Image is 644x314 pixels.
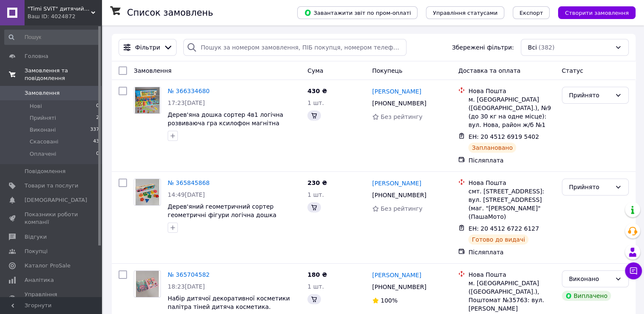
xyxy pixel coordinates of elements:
span: Експорт [520,10,543,16]
div: Післяплата [468,156,555,165]
span: Без рейтингу [381,205,423,212]
span: ЕН: 20 4512 6722 6127 [468,225,539,232]
img: Фото товару [135,87,160,113]
span: Статус [562,67,583,74]
span: Покупець [372,67,402,74]
input: Пошук за номером замовлення, ПІБ покупця, номером телефону, Email, номером накладної [183,39,406,56]
span: Аналітика [25,276,54,284]
span: Управління статусами [433,10,498,16]
span: 180 ₴ [307,271,327,278]
span: Управління сайтом [25,291,78,306]
span: Замовлення та повідомлення [25,67,102,82]
span: Повідомлення [25,168,66,175]
div: Нова Пошта [468,179,555,187]
a: Створити замовлення [550,9,636,16]
a: Дерев'яний геометричний сортер геометричні фігури логічна дошка пірамідка WToys [168,203,276,227]
span: [DEMOGRAPHIC_DATA] [25,196,87,204]
span: 43 [93,138,99,146]
span: 17:23[DATE] [168,99,205,106]
span: 337 [90,126,99,134]
div: м. [GEOGRAPHIC_DATA] ([GEOGRAPHIC_DATA].), №9 (до 30 кг на одне місце): вул. Нова, район ж/б №1 [468,95,555,129]
span: Доставка та оплата [458,67,520,74]
div: Нова Пошта [468,87,555,95]
h1: Список замовлень [127,8,213,18]
span: Збережені фільтри: [452,43,514,52]
input: Пошук [4,30,100,45]
div: Нова Пошта [468,270,555,279]
div: Ваш ID: 4024872 [28,13,102,20]
div: Післяплата [468,248,555,256]
span: 1 шт. [307,283,324,290]
span: Покупці [25,248,47,255]
span: 430 ₴ [307,88,327,94]
a: № 366334680 [168,88,210,94]
img: Фото товару [135,179,159,205]
div: Готово до видачі [468,234,528,245]
span: Фільтри [135,43,160,52]
span: Показники роботи компанії [25,211,78,226]
a: [PERSON_NAME] [372,87,421,96]
div: Виплачено [562,291,611,301]
span: "Timi SViT" дитячий інтернет-магазин [28,5,91,13]
div: Виконано [569,274,611,284]
a: Фото товару [134,179,161,206]
div: [PHONE_NUMBER] [370,281,428,293]
div: [PHONE_NUMBER] [370,189,428,201]
a: Фото товару [134,87,161,114]
a: [PERSON_NAME] [372,271,421,279]
span: 1 шт. [307,99,324,106]
div: Прийнято [569,91,611,100]
div: Прийнято [569,182,611,192]
img: Фото товару [136,271,159,297]
span: Прийняті [30,114,56,122]
span: Створити замовлення [565,10,629,16]
span: 1 шт. [307,191,324,198]
span: Товари та послуги [25,182,78,190]
button: Створити замовлення [558,6,636,19]
span: Скасовані [30,138,58,146]
button: Управління статусами [426,6,504,19]
button: Завантажити звіт по пром-оплаті [297,6,417,19]
div: смт. [STREET_ADDRESS]: вул. [STREET_ADDRESS] (маг. "[PERSON_NAME]" (ПашаМото) [468,187,555,221]
span: 230 ₴ [307,179,327,186]
span: Замовлення [25,89,60,97]
button: Чат з покупцем [625,262,642,279]
span: 0 [96,102,99,110]
span: Cума [307,67,323,74]
span: (382) [539,44,555,51]
span: Головна [25,52,48,60]
span: 0 [96,150,99,158]
span: Каталог ProSale [25,262,70,270]
span: Нові [30,102,42,110]
a: [PERSON_NAME] [372,179,421,187]
div: [PHONE_NUMBER] [370,97,428,109]
span: Виконані [30,126,56,134]
a: Фото товару [134,270,161,297]
div: Заплановано [468,143,516,153]
span: Відгуки [25,233,47,241]
span: Всі [528,43,537,52]
span: 18:23[DATE] [168,283,205,290]
span: Замовлення [134,67,171,74]
span: Оплачені [30,150,56,158]
span: Без рейтингу [381,113,423,120]
span: 100% [381,297,398,304]
a: Дерев'яна дошка сортер 4в1 логічна розвиваюча гра ксилофон магнітна рибалка [168,111,283,135]
span: ЕН: 20 4512 6919 5402 [468,133,539,140]
a: № 365704582 [168,271,210,278]
span: 14:49[DATE] [168,191,205,198]
span: Завантажити звіт по пром-оплаті [304,9,411,17]
span: 2 [96,114,99,122]
a: № 365845868 [168,179,210,186]
button: Експорт [513,6,550,19]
